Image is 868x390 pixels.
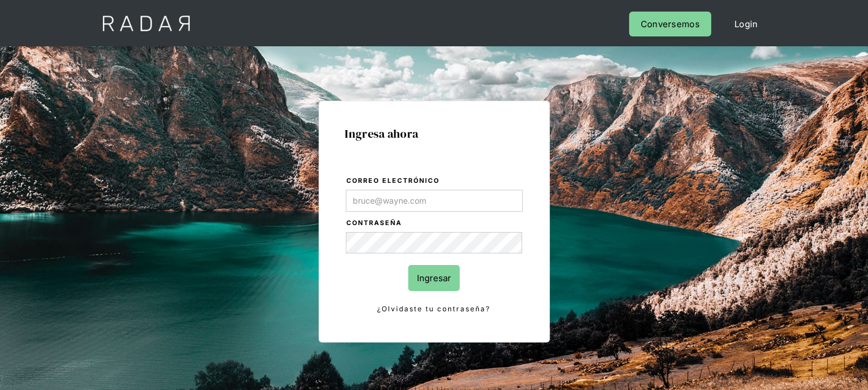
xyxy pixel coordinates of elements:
[346,303,523,315] a: ¿Olvidaste tu contraseña?
[345,175,523,316] form: Login Form
[346,190,523,212] input: bruce@wayne.com
[629,12,711,36] a: Conversemos
[347,175,523,187] label: Correo electrónico
[723,12,770,36] a: Login
[347,218,523,229] label: Contraseña
[345,127,523,140] h1: Ingresa ahora
[408,265,460,291] input: Ingresar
